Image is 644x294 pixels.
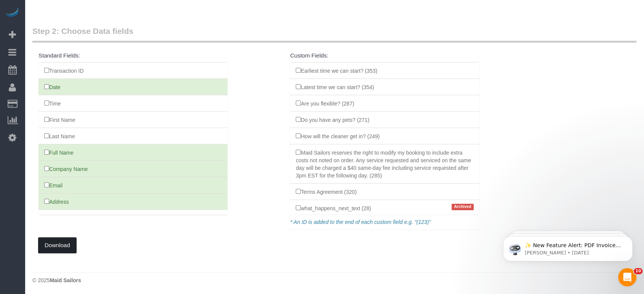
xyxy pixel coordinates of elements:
[38,62,227,79] li: Transaction ID
[38,177,227,193] li: Email
[5,8,20,18] img: Automaid Logo
[38,78,227,95] li: Date
[38,144,227,161] li: Full Name
[38,128,227,144] li: Last Name
[290,111,479,128] li: Do you have any pets? (271)
[290,53,479,59] h4: Custom Fields:
[290,144,479,184] li: Maid Sailors reserves the right to modify my booking to include extra costs not noted on order. A...
[38,237,77,253] button: Download
[50,277,81,283] strong: Maid Sailors
[290,78,479,95] li: Latest time we can start? (354)
[290,183,479,200] li: Terms Agreement (320)
[452,204,474,210] span: Archived
[38,53,227,59] h4: Standard Fields:
[492,220,644,273] iframe: Intercom notifications message
[38,193,227,210] li: Address
[290,62,479,79] li: Earliest time we can start? (353)
[38,160,227,177] li: Company Name
[290,200,479,216] li: what_happens_next_text (28)
[38,209,227,226] li: City
[32,276,636,284] div: © 2025
[618,268,636,286] iframe: Intercom live chat
[38,111,227,128] li: First Name
[634,268,642,274] span: 10
[290,95,479,112] li: Are you flexible? (287)
[38,95,227,112] li: Time
[290,219,431,225] em: * An ID is added to the end of each custom field e.g. "(123)"
[290,128,479,144] li: How will the cleaner get in? (249)
[32,26,636,43] legend: Step 2: Choose Data fields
